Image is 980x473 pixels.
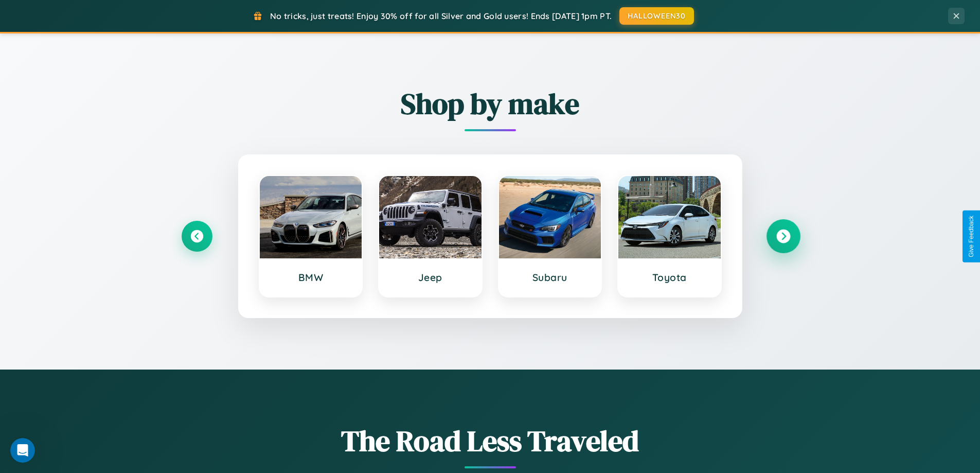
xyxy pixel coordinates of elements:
h3: BMW [270,271,352,284]
button: HALLOWEEN30 [619,7,694,25]
iframe: Intercom live chat [10,438,35,463]
h3: Jeep [389,271,471,284]
h2: Shop by make [182,84,799,124]
span: No tricks, just treats! Enjoy 30% off for all Silver and Gold users! Ends [DATE] 1pm PT. [270,11,612,21]
div: Give Feedback [968,216,975,257]
h1: The Road Less Traveled [182,421,799,461]
h3: Subaru [509,271,591,284]
h3: Toyota [629,271,710,284]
